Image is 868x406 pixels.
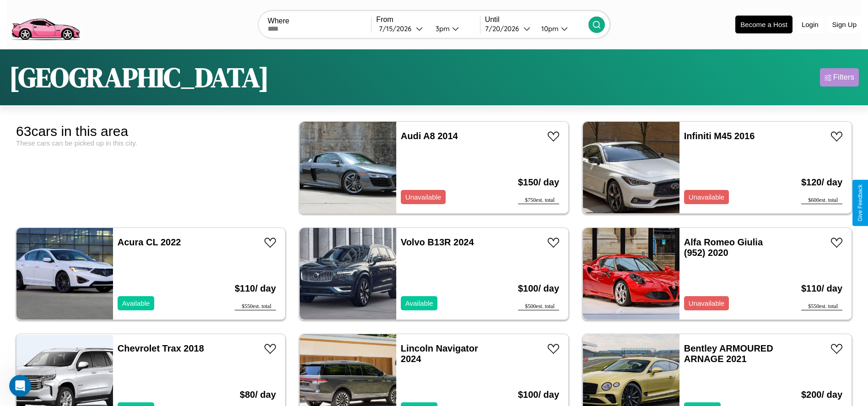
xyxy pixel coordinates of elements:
[485,16,588,24] label: Until
[684,237,763,258] a: Alfa Romeo Giulia (952) 2020
[401,343,478,364] a: Lincoln Navigator 2024
[405,191,441,203] p: Unavailable
[801,197,842,204] div: $ 600 est. total
[801,274,842,303] h3: $ 110 / day
[428,24,480,33] button: 3pm
[16,124,286,139] div: 63 cars in this area
[376,24,428,33] button: 7/15/2026
[797,16,823,33] button: Login
[518,303,559,310] div: $ 500 est. total
[801,168,842,197] h3: $ 120 / day
[401,237,474,247] a: Volvo B13R 2024
[518,274,559,303] h3: $ 100 / day
[118,343,204,353] a: Chevrolet Trax 2018
[235,303,276,310] div: $ 550 est. total
[9,375,31,397] iframe: Intercom live chat
[534,24,588,33] button: 10pm
[122,297,150,309] p: Available
[235,274,276,303] h3: $ 110 / day
[485,24,523,33] div: 7 / 20 / 2026
[537,24,561,33] div: 10pm
[689,191,724,203] p: Unavailable
[268,17,371,25] label: Where
[828,16,861,33] button: Sign Up
[118,237,181,247] a: Acura CL 2022
[376,16,480,24] label: From
[801,303,842,310] div: $ 550 est. total
[401,131,458,141] a: Audi A8 2014
[857,184,863,222] div: Give Feedback
[518,168,559,197] h3: $ 150 / day
[379,24,416,33] div: 7 / 15 / 2026
[431,24,452,33] div: 3pm
[820,68,859,87] button: Filters
[684,343,773,364] a: Bentley ARMOURED ARNAGE 2021
[735,16,793,33] button: Become a Host
[9,59,269,96] h1: [GEOGRAPHIC_DATA]
[833,73,854,82] div: Filters
[518,197,559,204] div: $ 750 est. total
[16,139,286,147] div: These cars can be picked up in this city.
[689,297,724,309] p: Unavailable
[405,297,433,309] p: Available
[684,131,755,141] a: Infiniti M45 2016
[7,5,84,43] img: logo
